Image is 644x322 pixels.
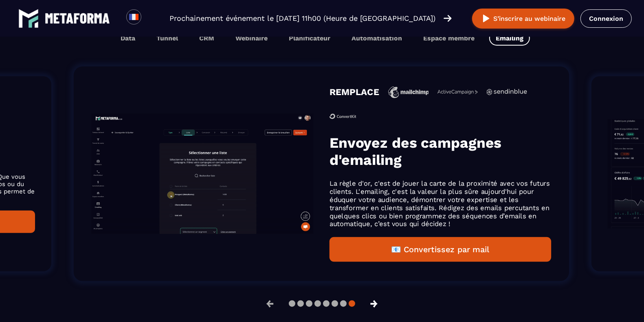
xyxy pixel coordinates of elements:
img: icon [330,107,356,125]
button: Automatisation [345,31,409,46]
img: icon [388,86,429,98]
input: Search for option [148,13,154,23]
button: → [363,294,385,313]
p: Prochainement événement le [DATE] 11h00 (Heure de [GEOGRAPHIC_DATA]) [169,13,435,24]
button: ← [259,294,281,313]
img: fr [129,12,139,22]
img: icon [437,90,478,94]
img: gif [92,114,314,234]
h3: Envoyez des campagnes d'emailing [330,134,552,169]
button: Webinaire [229,31,274,46]
button: Emailing [489,31,530,46]
button: Tunnel [150,31,185,46]
h4: REMPLACE [330,87,379,98]
img: arrow-right [444,14,452,23]
img: icon [487,89,527,95]
img: logo [45,13,110,24]
button: Espace membre [417,31,481,46]
p: La règle d'or, c'est de jouer la carte de la proximité avec vos futurs clients. L'emailing, c'est... [330,180,552,228]
div: Search for option [141,9,161,27]
button: 📧 Convertissez par mail [330,237,552,262]
button: S’inscrire au webinaire [472,9,574,29]
a: Connexion [580,9,632,28]
button: Planificateur [282,31,337,46]
img: play [481,13,491,24]
button: Data [114,31,142,46]
img: logo [18,8,39,29]
button: CRM [193,31,221,46]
